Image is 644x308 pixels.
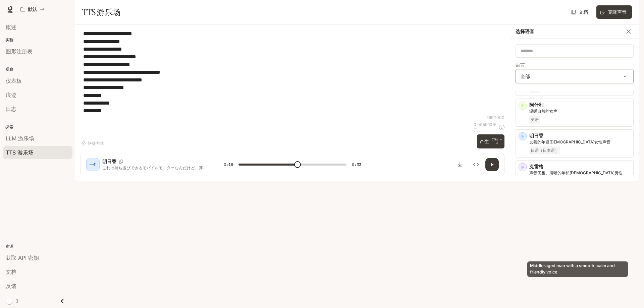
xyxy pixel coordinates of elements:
p: 声音优雅、清晰的年长英国男性 [529,170,631,176]
a: 文档 [570,5,591,19]
button: 下载音频 [453,158,467,171]
button: 产生CTRL +⏎ [477,134,504,148]
font: ⏎ [496,142,498,145]
button: 检查 [469,158,483,171]
div: Middle-aged man with a smooth, calm and friendly voice [527,261,628,277]
font: TTS 游乐场 [82,7,120,17]
font: 明日香 [102,159,116,164]
font: 日语（日本语） [531,148,559,153]
font: 明日香 [529,133,543,138]
font: 全部 [521,73,530,79]
font: 0:33 [352,162,361,167]
div: 全部 [516,70,633,83]
font: 0:18 [224,162,233,167]
font: 语言 [516,62,525,68]
button: 快捷方式 [80,138,107,148]
font: 克隆声音 [608,9,627,15]
button: 克隆声音 [596,5,632,19]
font: 声音优雅、清晰的年长[DEMOGRAPHIC_DATA]男性 [529,170,623,175]
font: 文档 [579,9,588,15]
font: 默认 [28,6,37,12]
font: 一个 [90,162,96,166]
font: 克雷格 [529,164,543,169]
font: 友善的年轻[DEMOGRAPHIC_DATA]女性声音 [529,139,610,144]
font: 阿什利 [529,102,543,108]
font: 快捷方式 [88,141,104,146]
p: 友善的年轻日本女性声音 [529,139,631,145]
font: これは持ち运びできるモバイルモニターなんだけど、薄くてsuタイirisshuなだけじゃなく、背面に隠しメタルスタンドが付いていて、たった1本のケーブルでノートパソコンをミラーringu。縦横画面... [102,165,208,216]
p: 温暖自然的女声 [529,108,631,114]
font: 温暖自然的女声 [529,109,557,114]
font: CTRL + [492,138,502,141]
button: 复制语音ID [116,160,126,164]
button: 所有工作区 [17,3,48,16]
font: 产生 [480,138,489,144]
font: 英语 [531,117,539,122]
